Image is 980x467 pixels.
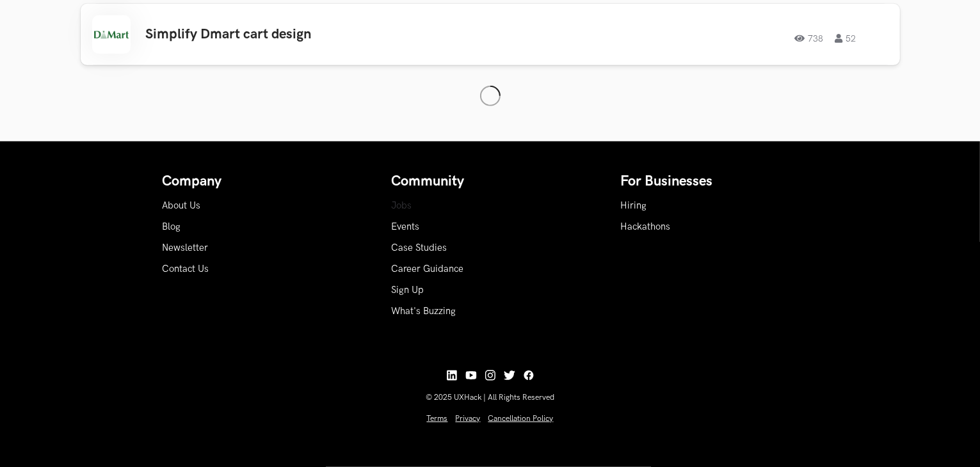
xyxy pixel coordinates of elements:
[163,242,209,253] a: Newsletter
[81,4,900,65] a: Simplify Dmart cart design73852
[392,306,456,317] a: What's Buzzing
[488,414,554,423] a: Cancellation Policy
[392,200,412,211] a: Jobs
[392,242,447,253] a: Case Studies
[392,264,464,274] a: Career Guidance
[163,221,181,232] a: Blog
[621,221,671,232] a: Hackathons
[456,414,481,423] a: Privacy
[621,173,818,190] h4: For Businesses
[163,173,360,190] h4: Company
[427,414,448,423] a: Terms
[621,200,647,211] a: Hiring
[392,173,589,190] h4: Community
[163,264,209,274] a: Contact Us
[835,34,856,43] span: 52
[392,285,424,296] a: Sign Up
[163,393,818,402] p: © 2025 UXHack | All Rights Reserved
[146,26,510,43] h3: Simplify Dmart cart design
[795,34,824,43] span: 738
[392,221,420,232] a: Events
[163,200,201,211] a: About Us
